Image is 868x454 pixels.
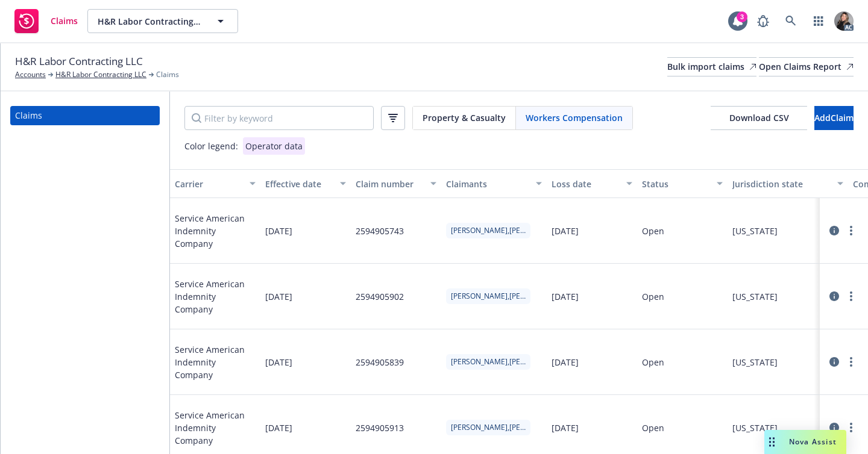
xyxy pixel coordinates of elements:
a: more [844,355,858,369]
div: Open [642,356,664,368]
span: Service American Indemnity Company [175,278,256,316]
span: [DATE] [265,356,292,368]
button: H&R Labor Contracting LLC [87,9,238,33]
div: Open [642,225,664,237]
div: 3 [737,11,747,22]
div: 2594905839 [356,356,404,368]
span: H&R Labor Contracting LLC [98,15,202,28]
div: Carrier [175,178,242,190]
button: Jurisdiction state [728,169,848,198]
div: Status [642,178,709,190]
div: Effective date [265,178,333,190]
span: [PERSON_NAME],[PERSON_NAME] [451,356,526,367]
div: Open Claims Report [759,58,854,76]
span: [DATE] [265,290,292,303]
span: [DATE] [265,225,292,237]
button: Download CSV [711,106,807,130]
div: Claimants [446,178,529,190]
div: 2594905913 [356,421,404,434]
div: Jurisdiction state [732,178,830,190]
span: Service American Indemnity Company [175,409,256,447]
a: more [844,289,858,303]
div: [DATE] [552,290,579,303]
div: Loss date [552,178,619,190]
span: Property & Casualty [423,111,506,124]
a: Switch app [807,9,831,33]
div: [DATE] [552,421,579,434]
span: H&R Labor Contracting LLC [15,54,143,69]
div: [US_STATE] [732,290,778,303]
span: [DATE] [265,421,292,434]
span: Claims [156,69,179,80]
a: Claims [10,106,160,125]
button: Loss date [547,169,637,198]
a: Search [779,9,803,33]
a: Accounts [15,69,46,80]
span: Service American Indemnity Company [175,343,256,381]
div: [DATE] [552,356,579,368]
div: [US_STATE] [732,225,778,237]
div: Open [642,421,664,434]
span: Download CSV [729,112,789,123]
span: Download CSV [711,106,807,155]
img: photo [834,11,854,31]
a: H&R Labor Contracting LLC [55,69,146,80]
a: more [844,420,858,435]
button: Nova Assist [764,430,846,454]
div: 2594905902 [356,290,404,303]
span: Claims [51,16,78,26]
button: Effective date [260,169,351,198]
span: [PERSON_NAME],[PERSON_NAME] [PERSON_NAME] [451,291,526,302]
button: Status [637,169,728,198]
input: Filter by keyword [184,106,374,130]
div: Operator data [243,137,305,155]
span: Add Claim [814,112,854,123]
div: [US_STATE] [732,356,778,368]
div: Color legend: [184,140,238,152]
div: 2594905743 [356,225,404,237]
button: Claimants [441,169,547,198]
span: Workers Compensation [526,111,623,124]
div: Bulk import claims [667,58,756,76]
div: Drag to move [764,430,779,454]
span: [PERSON_NAME],[PERSON_NAME] [451,422,526,433]
div: [US_STATE] [732,421,778,434]
button: AddClaim [814,106,854,130]
span: Nova Assist [789,437,837,447]
a: Open Claims Report [759,57,854,76]
div: Claims [15,106,42,125]
a: more [844,223,858,238]
div: Claim number [356,178,423,190]
button: Claim number [351,169,441,198]
a: Report a Bug [751,9,775,33]
div: [DATE] [552,225,579,237]
span: [PERSON_NAME],[PERSON_NAME] [451,225,526,236]
span: Service American Indemnity Company [175,212,256,250]
a: Bulk import claims [667,57,756,76]
button: Carrier [170,169,260,198]
div: Open [642,290,664,303]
